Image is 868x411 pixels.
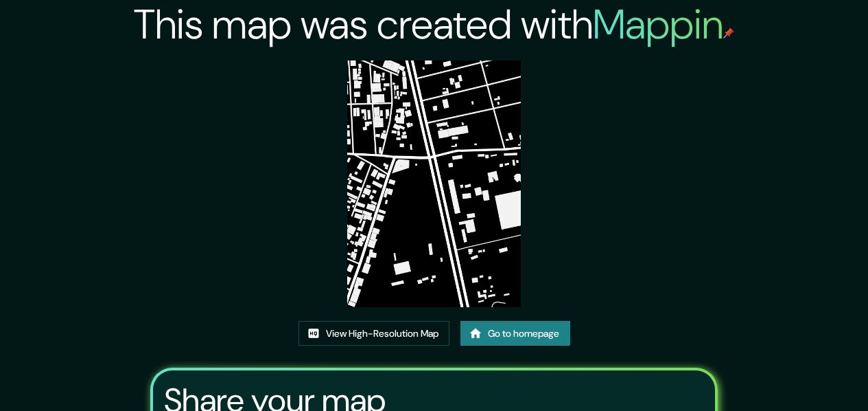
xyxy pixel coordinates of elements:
a: Go to homepage [460,321,570,346]
iframe: Help widget launcher [746,357,853,396]
img: created-map [347,60,521,307]
img: mappin-pin [723,27,734,38]
a: View High-Resolution Map [298,321,449,346]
